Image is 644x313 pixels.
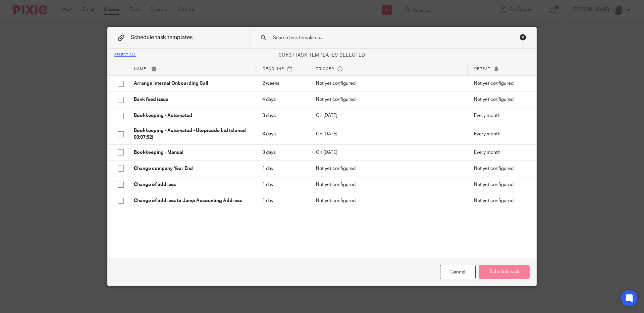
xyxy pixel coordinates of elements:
[134,149,249,156] p: Bookkeeping - Manual
[114,53,136,57] div: Select all
[272,34,493,42] input: Search task templates...
[474,165,526,172] p: Not yet configured
[134,181,249,188] p: Change of address
[474,131,526,137] p: Every month
[134,197,249,204] p: Change of address to Jump Accounting Address
[316,112,461,119] p: On [DATE]
[263,66,302,72] p: Deadline
[134,112,249,119] p: Bookkeeping - Automated
[479,265,530,279] button: Schedule task
[262,96,302,103] p: 4 days
[474,96,526,103] p: Not yet configured
[108,52,536,59] p: of task templates selected
[316,165,461,172] p: Not yet configured
[262,165,302,172] p: 1 day
[474,80,526,87] p: Not yet configured
[440,265,476,279] div: Cancel
[316,96,461,103] p: Not yet configured
[262,80,302,87] p: 2 weeks
[131,35,193,40] span: Schedule task templates
[474,149,526,156] p: Every month
[134,67,146,71] span: Name
[262,149,302,156] p: 3 days
[262,181,302,188] p: 1 day
[279,53,282,58] span: 0
[474,181,526,188] p: Not yet configured
[134,165,249,172] p: Change company Year End
[134,80,249,87] p: Arrange Internal Onboarding Call
[262,131,302,137] p: 3 days
[262,197,302,204] p: 1 day
[316,66,461,72] p: Trigger
[316,80,461,87] p: Not yet configured
[289,53,295,58] span: 37
[316,197,461,204] p: Not yet configured
[134,127,249,141] p: Bookkeeping - Automated - Utopicode Ltd (cloned 03:07:52)
[134,96,249,103] p: Bank feed issue
[474,66,526,72] p: Repeat
[316,131,461,137] p: On [DATE]
[262,112,302,119] p: 3 days
[520,34,526,41] div: Close this dialog window
[316,149,461,156] p: On [DATE]
[474,112,526,119] p: Every month
[474,197,526,204] p: Not yet configured
[316,181,461,188] p: Not yet configured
